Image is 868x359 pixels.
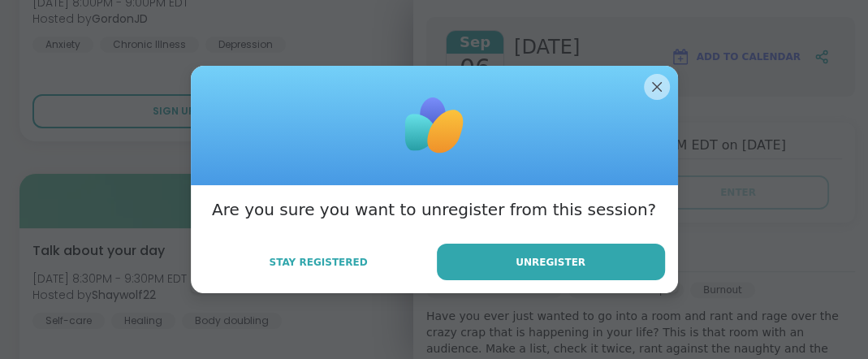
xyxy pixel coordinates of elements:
h3: Are you sure you want to unregister from this session? [212,198,656,221]
span: Stay Registered [269,255,367,270]
span: Unregister [516,255,585,270]
button: Stay Registered [204,245,434,279]
img: ShareWell Logomark [394,85,475,167]
button: Unregister [437,244,665,280]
